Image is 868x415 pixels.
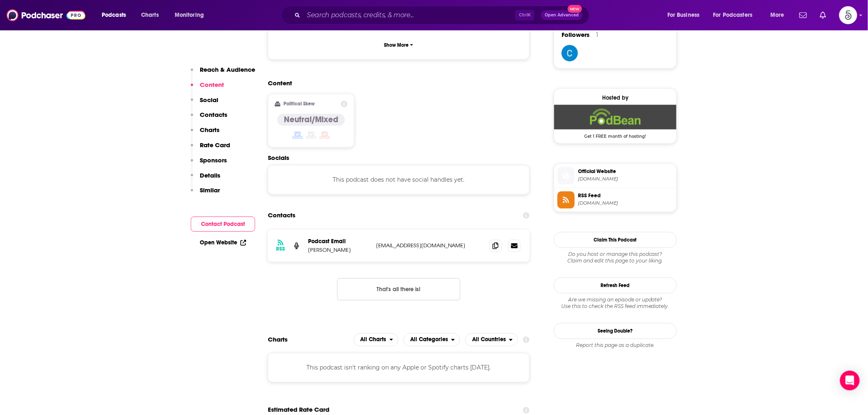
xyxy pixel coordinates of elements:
[102,9,126,21] span: Podcasts
[191,96,218,111] button: Social
[200,81,224,89] p: Content
[384,43,409,48] p: Show More
[200,66,255,73] p: Reach & Audience
[268,165,530,195] div: This podcast does not have social handles yet.
[578,168,673,176] span: Official Website
[708,9,765,22] button: open menu
[770,9,784,21] span: More
[169,9,215,22] button: open menu
[191,111,227,126] button: Contacts
[839,6,857,24] span: Logged in as Spiral5-G2
[191,156,227,171] button: Sponsors
[191,171,220,187] button: Details
[96,9,137,22] button: open menu
[554,95,676,102] div: Hosted by
[268,336,288,344] h2: Charts
[554,105,676,130] img: Podbean Deal: Get 1 FREE month of hosting!
[568,5,582,13] span: New
[596,31,598,39] div: 1
[541,10,582,20] button: Open AdvancedNew
[376,242,483,249] p: [EMAIL_ADDRESS][DOMAIN_NAME]
[268,353,530,383] div: This podcast isn't ranking on any Apple or Spotify charts [DATE].
[554,251,677,258] span: Do you host or manage this podcast?
[284,101,315,107] h2: Political Skew
[578,176,673,182] span: oldchicksknow.podbean.com
[796,8,810,22] a: Show notifications dropdown
[284,115,338,125] h4: Neutral/Mixed
[200,96,218,104] p: Social
[554,323,677,339] a: Seeing Double?
[268,154,530,162] h2: Socials
[410,337,448,343] span: All Categories
[557,167,673,185] a: Official Website[DOMAIN_NAME]
[578,192,673,200] span: RSS Feed
[191,141,230,156] button: Rate Card
[554,251,677,265] div: Claim and edit this page to your liking.
[667,9,700,21] span: For Business
[662,9,710,22] button: open menu
[403,333,460,347] button: open menu
[308,247,370,254] p: [PERSON_NAME]
[545,13,579,17] span: Open Advanced
[7,7,85,23] img: Podchaser - Follow, Share and Rate Podcasts
[200,171,220,179] p: Details
[304,9,515,22] input: Search podcasts, credits, & more...
[465,333,518,347] h2: Countries
[191,66,255,81] button: Reach & Audience
[354,333,399,347] h2: Platforms
[191,81,224,96] button: Content
[839,6,857,24] button: Show profile menu
[136,9,164,22] a: Charts
[554,278,677,294] button: Refresh Feed
[515,10,535,21] span: Ctrl K
[200,156,227,164] p: Sponsors
[200,141,230,149] p: Rate Card
[268,208,295,223] h2: Contacts
[554,130,676,139] span: Get 1 FREE month of hosting!
[562,31,589,39] span: Followers
[713,9,753,21] span: For Podcasters
[817,8,829,22] a: Show notifications dropdown
[554,232,677,248] button: Claim This Podcast
[557,192,673,209] a: RSS Feed[DOMAIN_NAME]
[191,126,219,141] button: Charts
[765,9,795,22] button: open menu
[562,45,578,62] img: crystalinva1
[465,333,518,347] button: open menu
[554,342,677,349] div: Report this page as a duplicate.
[554,105,676,139] a: Podbean Deal: Get 1 FREE month of hosting!
[578,201,673,207] span: feed.podbean.com
[554,297,677,310] div: Are we missing an episode or update? Use this to check the RSS feed immediately.
[354,333,399,347] button: open menu
[268,80,523,87] h2: Content
[191,186,220,201] button: Similar
[840,371,860,390] div: Open Intercom Messenger
[275,38,523,53] button: Show More
[839,6,857,24] img: User Profile
[289,6,597,25] div: Search podcasts, credits, & more...
[308,238,370,245] p: Podcast Email
[141,9,159,21] span: Charts
[191,217,255,232] button: Contact Podcast
[200,126,219,134] p: Charts
[337,278,460,301] button: Nothing here.
[200,111,227,119] p: Contacts
[403,333,460,347] h2: Categories
[361,337,386,343] span: All Charts
[175,9,204,21] span: Monitoring
[472,337,506,343] span: All Countries
[200,186,220,194] p: Similar
[200,239,246,246] a: Open Website
[276,246,285,253] h3: RSS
